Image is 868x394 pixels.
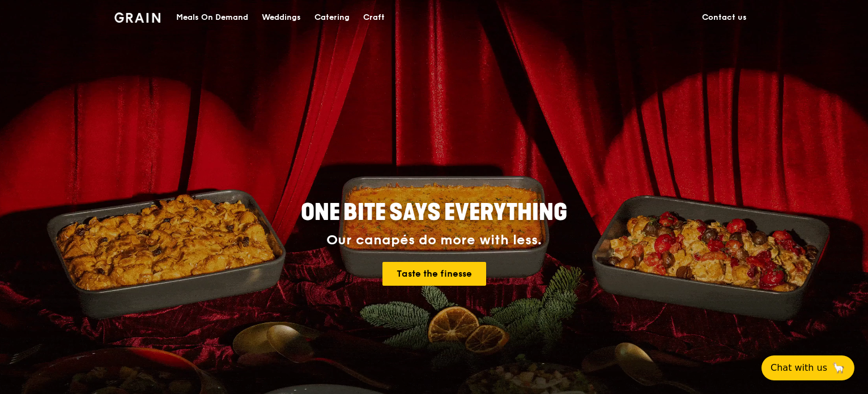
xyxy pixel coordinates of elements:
span: Chat with us [771,361,827,375]
div: Meals On Demand [176,1,248,35]
div: Craft [363,1,385,35]
div: Our canapés do more with less. [230,232,638,248]
img: Grain [114,12,160,23]
span: ONE BITE SAYS EVERYTHING [301,199,567,226]
a: Taste the finesse [382,262,486,286]
a: Contact us [695,1,754,35]
a: Weddings [255,1,308,35]
button: Chat with us🦙 [761,355,854,380]
div: Weddings [262,1,301,35]
a: Catering [308,1,356,35]
a: Craft [356,1,392,35]
span: 🦙 [832,361,845,375]
div: Catering [314,1,350,35]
